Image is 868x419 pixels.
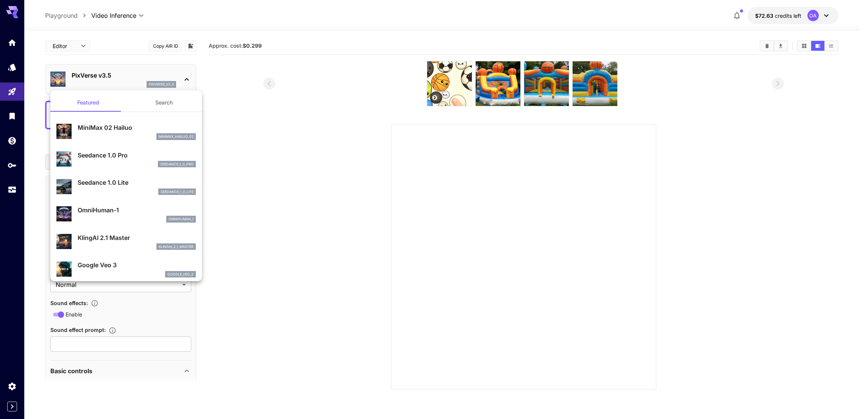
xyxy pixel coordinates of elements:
[167,272,194,277] p: google_veo_3
[126,93,202,112] button: Search
[78,260,196,269] p: Google Veo 3
[56,120,196,143] div: MiniMax 02 Hailuominimax_hailuo_02
[159,244,194,249] p: klingai_2_1_master
[56,230,196,253] div: KlingAI 2.1 Masterklingai_2_1_master
[161,189,194,195] p: seedance_1_0_lite
[78,178,196,187] p: Seedance 1.0 Lite
[56,148,196,171] div: Seedance 1.0 Proseedance_1_0_pro
[159,134,194,139] p: minimax_hailuo_02
[78,123,196,132] p: MiniMax 02 Hailuo
[169,217,194,222] p: omnihuman_1
[78,206,196,215] p: OmniHuman‑1
[56,175,196,198] div: Seedance 1.0 Liteseedance_1_0_lite
[56,202,196,226] div: OmniHuman‑1omnihuman_1
[56,257,196,280] div: Google Veo 3google_veo_3
[78,233,196,242] p: KlingAI 2.1 Master
[50,93,126,112] button: Featured
[78,151,196,160] p: Seedance 1.0 Pro
[160,162,194,167] p: seedance_1_0_pro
